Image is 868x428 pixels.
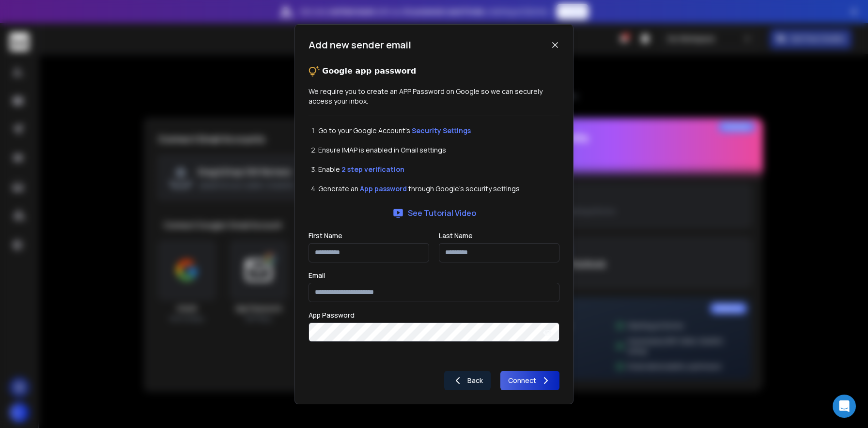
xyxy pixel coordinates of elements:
label: App Password [309,312,355,319]
button: Connect [500,371,559,390]
label: Email [309,272,325,279]
li: Generate an through Google's security settings [318,184,559,194]
div: Open Intercom Messenger [833,395,856,418]
h1: Add new sender email [309,38,411,52]
a: 2 step verification [341,165,404,174]
p: We require you to create an APP Password on Google so we can securely access your inbox. [309,87,559,106]
li: Enable [318,165,559,174]
p: Google app password [322,65,416,77]
img: tips [309,65,320,77]
li: Ensure IMAP is enabled in Gmail settings [318,145,559,155]
li: Go to your Google Account’s [318,126,559,136]
label: First Name [309,232,342,239]
a: Security Settings [412,126,471,135]
a: See Tutorial Video [392,207,476,219]
button: Back [444,371,491,390]
label: Last Name [439,232,473,239]
a: App password [360,184,407,193]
